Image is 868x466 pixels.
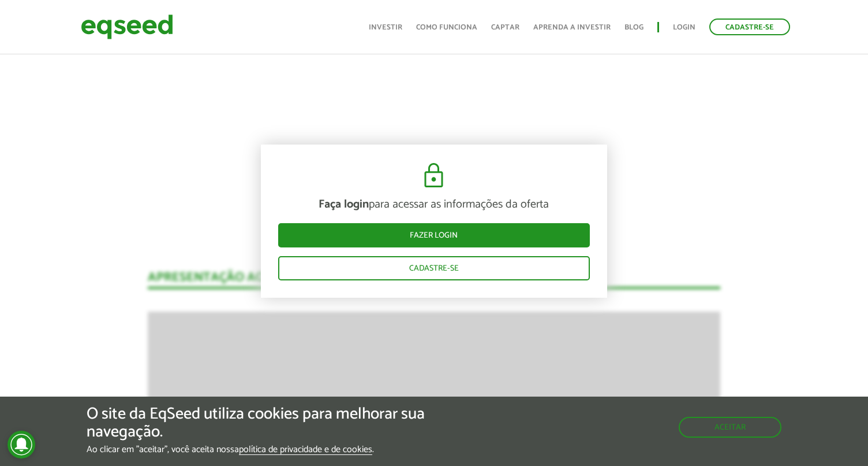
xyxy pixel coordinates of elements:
a: Cadastre-se [709,19,790,35]
a: Captar [491,24,519,31]
h5: O site da EqSeed utiliza cookies para melhorar sua navegação. [87,405,503,441]
p: para acessar as informações da oferta [278,198,590,212]
img: cadeado.svg [420,162,448,190]
a: Blog [624,24,643,31]
a: Cadastre-se [278,256,590,280]
a: política de privacidade e de cookies [239,445,372,455]
a: Fazer login [278,223,590,247]
a: Login [673,24,695,31]
img: EqSeed [81,12,173,42]
a: Aprenda a investir [533,24,611,31]
strong: Faça login [319,195,369,214]
a: Investir [369,24,402,31]
a: Como funciona [416,24,477,31]
p: Ao clicar em "aceitar", você aceita nossa . [87,444,503,455]
button: Aceitar [679,417,781,438]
